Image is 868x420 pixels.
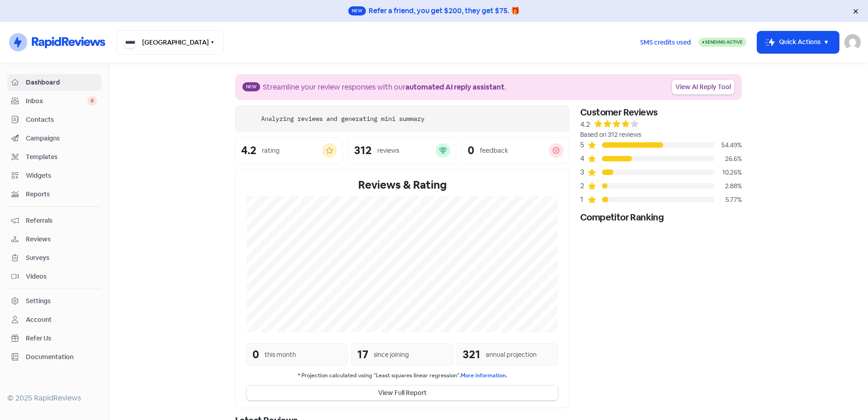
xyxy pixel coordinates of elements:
[374,350,409,360] div: since joining
[7,330,101,347] a: Refer Us
[26,253,97,263] span: Surveys
[580,119,590,130] div: 4.2
[354,145,372,156] div: 312
[26,334,97,343] span: Refer Us
[7,111,101,128] a: Contacts
[7,93,101,110] a: Inbox 0
[377,146,399,155] div: reviews
[7,130,101,147] a: Campaigns
[262,146,280,155] div: rating
[87,96,97,105] span: 0
[348,137,456,164] a: 312reviews
[242,82,260,91] span: New
[405,82,504,92] b: automated AI reply assistant
[26,134,97,143] span: Campaigns
[462,137,569,164] a: 0feedback
[844,34,861,50] img: User
[26,78,97,87] span: Dashboard
[26,296,51,306] div: Settings
[580,153,587,164] div: 4
[7,311,101,328] a: Account
[265,350,296,360] div: this month
[26,216,97,225] span: Referrals
[263,82,506,93] div: Streamline your review responses with our .
[247,177,558,193] div: Reviews & Rating
[26,171,97,180] span: Widgets
[757,31,839,53] button: Quick Actions
[580,210,742,224] div: Competitor Ranking
[715,154,742,164] div: 26.6%
[461,372,507,379] a: More information.
[632,37,699,46] a: SMS credits used
[7,186,101,203] a: Reports
[715,140,742,150] div: 54.49%
[26,235,97,244] span: Reviews
[7,212,101,229] a: Referrals
[480,146,508,155] div: feedback
[699,37,746,48] a: Sending Active
[580,105,742,119] div: Customer Reviews
[468,145,474,156] div: 0
[26,315,52,325] div: Account
[580,130,742,140] div: Based on 312 reviews
[7,393,101,404] div: © 2025 RapidReviews
[369,5,520,16] div: Refer a friend, you get $200, they get $75. 🎁
[26,190,97,199] span: Reports
[116,30,224,55] button: [GEOGRAPHIC_DATA]
[26,115,97,125] span: Contacts
[7,231,101,248] a: Reviews
[672,80,735,95] a: View AI Reply Tool
[26,152,97,162] span: Templates
[247,371,558,380] small: * Projection calculated using "Least squares linear regression".
[7,74,101,91] a: Dashboard
[26,272,97,281] span: Videos
[705,39,743,45] span: Sending Active
[463,346,480,363] div: 321
[715,195,742,205] div: 5.77%
[7,149,101,165] a: Templates
[580,167,587,178] div: 3
[580,140,587,150] div: 5
[580,180,587,191] div: 2
[486,350,537,360] div: annual projection
[640,38,691,47] span: SMS credits used
[580,194,587,205] div: 1
[235,137,343,164] a: 4.2rating
[7,349,101,365] a: Documentation
[241,145,256,156] div: 4.2
[7,293,101,310] a: Settings
[26,352,97,362] span: Documentation
[348,6,366,15] span: New
[7,167,101,184] a: Widgets
[252,346,259,363] div: 0
[715,181,742,191] div: 2.88%
[26,96,87,106] span: Inbox
[7,268,101,285] a: Videos
[7,250,101,266] a: Surveys
[357,346,368,363] div: 17
[715,168,742,177] div: 10.26%
[261,114,424,124] div: Analyzing reviews and generating mini summary
[247,385,558,400] button: View Full Report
